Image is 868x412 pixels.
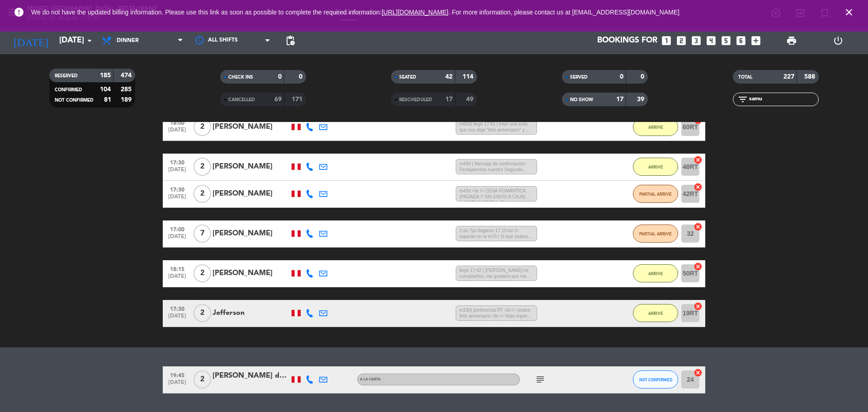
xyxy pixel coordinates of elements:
i: cancel [693,262,703,271]
span: ARRIVE [648,271,663,276]
i: filter_list [737,94,748,105]
span: llegó 17:42 | [PERSON_NAME] mi cumpleaños, me gustaría que me reciban con una tarjetita de [PERSO... [456,266,537,281]
button: ARRIVE [633,304,678,322]
div: [PERSON_NAME] [212,161,289,173]
i: add_box [750,35,762,47]
strong: 114 [462,74,475,80]
span: [DATE] [166,167,189,177]
span: SEATED [399,75,416,80]
div: [PERSON_NAME] de oca [212,370,289,382]
span: m42rt <br /> CENA ROMÁNTICA (PAGADA Y SIN ENVIO A CAJA) <br /> NOTA IMPRESA: Eres el amor de mi v... [456,186,537,201]
i: cancel [693,155,703,164]
span: 18:15 [166,263,189,274]
span: 2 [193,370,211,389]
strong: 285 [121,86,133,93]
i: cancel [693,222,703,231]
i: power_settings_new [833,35,844,46]
strong: 189 [121,97,133,103]
i: error [14,7,24,18]
i: looks_4 [705,35,717,47]
strong: 474 [121,72,133,79]
span: pending_actions [285,35,296,46]
span: NOT CONFIRMED [55,98,94,103]
span: 7 [193,225,211,243]
i: [DATE] [7,31,55,51]
i: cancel [693,368,703,377]
i: looks_6 [735,35,747,47]
div: LOG OUT [815,27,861,54]
strong: 588 [804,74,817,80]
span: PARTIAL ARRIVE [639,231,672,236]
i: looks_5 [720,35,732,47]
strong: 185 [100,72,111,79]
i: cancel [693,302,703,311]
button: NOT CONFIRMED [633,370,678,389]
strong: 0 [620,74,623,80]
strong: 17 [445,96,453,103]
span: 2 [193,185,211,203]
span: 19:45 [166,370,189,380]
i: looks_3 [690,35,702,47]
span: PARTIAL ARRIVE [639,192,672,197]
span: 2 [193,158,211,176]
span: NO SHOW [570,98,593,102]
span: 2 [193,304,211,322]
strong: 227 [783,74,794,80]
span: [DATE] [166,313,189,323]
span: [DATE] [166,273,189,284]
span: CONFIRMED [55,88,82,92]
div: [PERSON_NAME] [212,228,289,239]
a: [URL][DOMAIN_NAME] [382,9,448,16]
span: [DATE] [166,194,189,204]
span: TOTAL [738,75,752,80]
div: Jefferson [212,307,289,319]
div: [PERSON_NAME] [212,267,289,279]
input: Filter by name... [748,94,818,104]
span: 17:30 [166,184,189,194]
strong: 171 [292,96,304,103]
span: Dinner [117,37,139,44]
strong: 0 [278,74,282,80]
button: PARTIAL ARRIVE [633,225,678,243]
strong: 0 [641,74,646,80]
i: looks_one [660,35,672,47]
span: RESERVED [55,74,78,78]
i: close [844,7,854,18]
span: 2 [193,118,211,136]
strong: 49 [466,96,475,103]
strong: 42 [445,74,453,80]
strong: 17 [616,96,623,103]
a: . For more information, please contact us at [EMAIL_ADDRESS][DOMAIN_NAME] [448,9,679,16]
span: ARRIVE [648,125,663,130]
span: 3 de 7px llegaron 17:15<br /> esperan en la m70 | Si que seamos acomodadas en un lugar para poder... [456,226,537,241]
strong: 81 [104,97,111,103]
span: RESCHEDULED [399,98,432,102]
span: A la carta [360,378,381,381]
span: m60rt| llegó 17:41 | traer una torta que nos diga "feliz aniversario" y otra que mencione "quiere... [456,119,537,135]
i: subject [535,374,546,385]
span: [DATE] [166,234,189,244]
i: arrow_drop_down [84,35,95,46]
span: SERVED [570,75,588,80]
span: 17:00 [166,224,189,234]
span: m48rt | Mensaje de confirmación: Festejaremos nuestro Segundo aniversario y me gustaría que pudie... [456,159,537,174]
span: NOT CONFIRMED [639,377,672,382]
span: CANCELLED [228,98,255,102]
span: 18:00 [166,117,189,127]
div: [PERSON_NAME] [212,121,289,133]
button: ARRIVE [633,158,678,176]
span: m19rt| preferencia RT <br /> postre: feliz aniversario <br /> Nota impresa: feliz 2do aniversario... [456,305,537,321]
span: ARRIVE [648,164,663,169]
span: 17:30 [166,303,189,314]
div: [PERSON_NAME] [212,188,289,200]
button: PARTIAL ARRIVE [633,185,678,203]
span: We do not have the updated billing information. Please use this link as soon as possible to compl... [31,9,679,16]
span: Bookings for [597,36,657,45]
span: print [786,35,797,46]
strong: 0 [299,74,304,80]
span: [DATE] [166,379,189,390]
span: 17:30 [166,157,189,167]
i: looks_two [675,35,687,47]
button: ARRIVE [633,264,678,282]
span: ARRIVE [648,311,663,316]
